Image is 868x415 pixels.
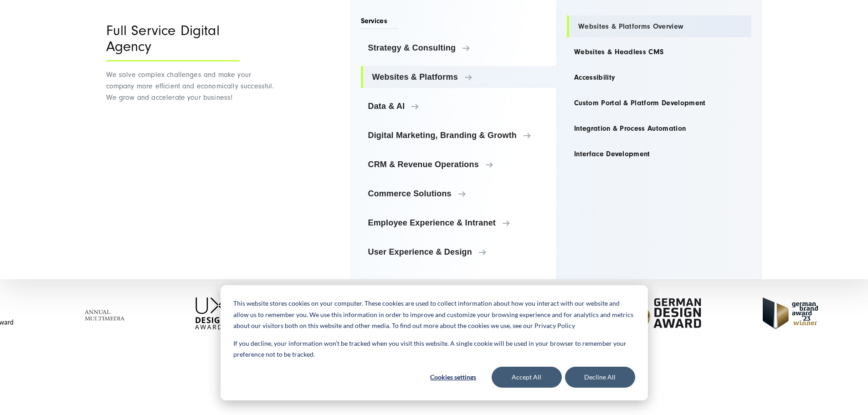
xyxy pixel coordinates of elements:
[361,241,556,263] a: User Experience & Design
[368,160,549,169] span: CRM & Revenue Operations
[368,102,549,111] span: Data & AI
[361,95,556,117] a: Data & AI
[106,23,240,61] div: Full Service Digital Agency
[368,131,549,140] span: Digital Marketing, Branding & Growth
[627,297,702,329] img: German-Design-Award - fullservice digital agentur SUNZINET
[567,67,751,88] a: Accessibility
[567,118,751,139] a: Integration & Process Automation
[233,338,635,360] p: If you decline, your information won’t be tracked when you visit this website. A single cookie wi...
[567,41,751,63] a: Websites & Headless CMS
[567,143,751,165] a: Interface Development
[233,298,635,332] p: This website stores cookies on your computer. These cookies are used to collect information about...
[361,66,556,88] a: Websites & Platforms
[565,367,635,388] button: Decline All
[221,285,648,400] div: Cookie banner
[361,183,556,205] a: Commerce Solutions
[763,297,818,329] img: German Brand Award 2023 Winner - fullservice digital agentur SUNZINET
[368,189,549,198] span: Commerce Solutions
[361,16,399,29] span: Services
[368,43,549,52] span: Strategy & Consulting
[372,72,549,82] span: Websites & Platforms
[361,37,556,59] a: Strategy & Consulting
[361,212,556,234] a: Employee Experience & Intranet
[567,92,751,114] a: Custom Portal & Platform Development
[418,367,488,388] button: Cookies settings
[78,297,134,329] img: Full Service Digitalagentur - Annual Multimedia Awards
[361,154,556,175] a: CRM & Revenue Operations
[368,247,549,256] span: User Experience & Design
[492,367,562,388] button: Accept All
[106,69,277,103] p: We solve complex challenges and make your company more efficient and economically successful. We ...
[567,15,751,37] a: Websites & Platforms Overview
[361,124,556,146] a: Digital Marketing, Branding & Growth
[195,297,226,329] img: UX-Design-Awards - fullservice digital agentur SUNZINET
[368,218,549,227] span: Employee Experience & Intranet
